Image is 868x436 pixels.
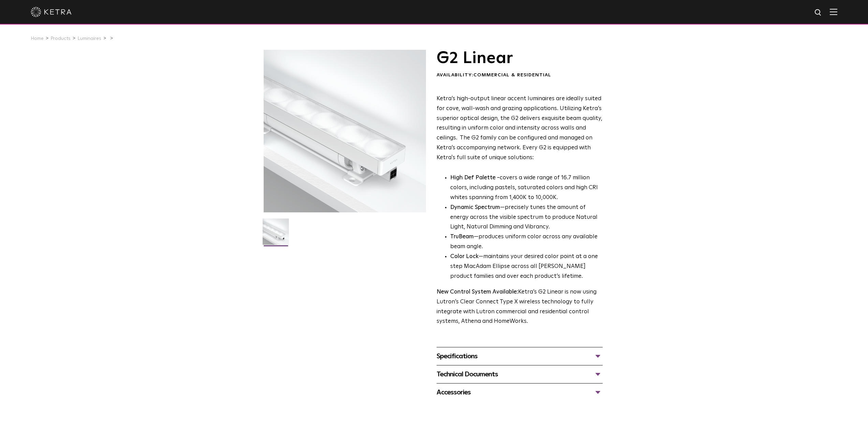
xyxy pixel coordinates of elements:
[31,36,44,41] a: Home
[814,9,823,17] img: search icon
[830,9,837,15] img: Hamburger%20Nav.svg
[450,252,603,282] li: —maintains your desired color point at a one step MacAdam Ellipse across all [PERSON_NAME] produc...
[263,219,289,250] img: G2-Linear-2021-Web-Square
[450,254,479,259] strong: Color Lock
[450,232,603,252] li: —produces uniform color across any available beam angle.
[437,387,603,398] div: Accessories
[437,94,603,163] p: Ketra’s high-output linear accent luminaires are ideally suited for cove, wall-wash and grazing a...
[50,36,71,41] a: Products
[437,287,603,327] p: Ketra’s G2 Linear is now using Lutron’s Clear Connect Type X wireless technology to fully integra...
[77,36,101,41] a: Luminaires
[450,175,500,181] strong: High Def Palette -
[437,72,603,79] div: Availability:
[450,173,603,203] p: covers a wide range of 16.7 million colors, including pastels, saturated colors and high CRI whit...
[437,369,603,380] div: Technical Documents
[437,50,603,67] h1: G2 Linear
[473,73,551,77] span: Commercial & Residential
[450,234,474,240] strong: TruBeam
[437,289,518,295] strong: New Control System Available:
[437,351,603,362] div: Specifications
[450,203,603,232] li: —precisely tunes the amount of energy across the visible spectrum to produce Natural Light, Natur...
[450,205,500,210] strong: Dynamic Spectrum
[31,7,72,17] img: ketra-logo-2019-white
